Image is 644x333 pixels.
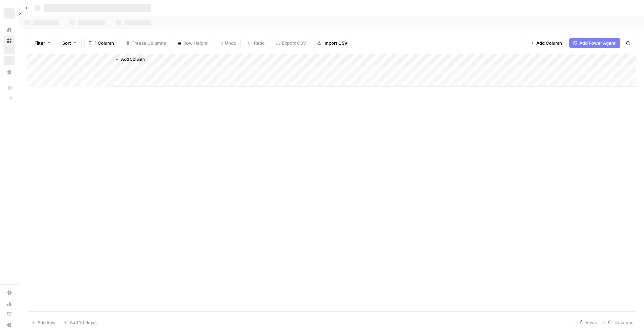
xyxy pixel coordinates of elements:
button: Add 10 Rows [60,317,101,328]
button: Sort [58,38,82,48]
button: Add Column [526,38,567,48]
button: Row Height [173,38,212,48]
span: Export CSV [282,40,306,46]
a: Settings [4,287,15,298]
span: Import CSV [323,40,347,46]
span: Row Height [183,40,208,46]
span: Redo [254,40,265,46]
a: Your Data [4,67,15,78]
button: Add Row [27,317,60,328]
a: Usage [4,298,15,309]
button: Filter [30,38,55,48]
a: Learning Hub [4,309,15,320]
span: Freeze Columns [131,40,166,46]
span: Add Power Agent [579,40,616,46]
button: Freeze Columns [121,38,170,48]
span: Add Column [536,40,562,46]
span: Add Row [37,319,56,326]
span: Filter [34,40,45,46]
span: 1 Column [95,40,114,46]
span: Add Column [121,56,145,62]
button: Help + Support [4,320,15,330]
a: Home [4,25,15,36]
button: Redo [244,38,269,48]
button: Undo [215,38,241,48]
a: Browse [4,35,15,46]
span: Add 10 Rows [70,319,97,326]
div: Columns [600,317,636,328]
button: 1 Column [84,38,118,48]
button: Export CSV [272,38,310,48]
span: Undo [225,40,236,46]
div: Rows [571,317,600,328]
button: Import CSV [313,38,352,48]
span: Sort [62,40,71,46]
button: Add Power Agent [569,38,620,48]
button: Add Column [112,55,147,64]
